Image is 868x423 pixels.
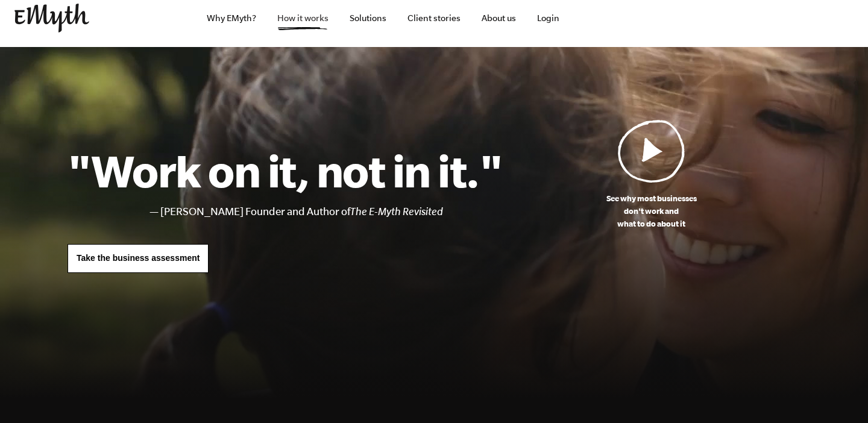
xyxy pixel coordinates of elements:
[68,244,209,273] a: Take the business assessment
[77,253,200,263] span: Take the business assessment
[14,4,89,33] img: EMyth
[502,119,800,230] a: See why most businessesdon't work andwhat to do about it
[594,5,721,31] iframe: Embedded CTA
[727,5,854,31] iframe: Embedded CTA
[160,203,502,221] li: [PERSON_NAME] Founder and Author of
[502,192,800,230] p: See why most businesses don't work and what to do about it
[350,205,443,218] i: The E-Myth Revisited
[618,119,685,183] img: Play Video
[808,365,868,423] iframe: Chat Widget
[68,144,502,197] h1: "Work on it, not in it."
